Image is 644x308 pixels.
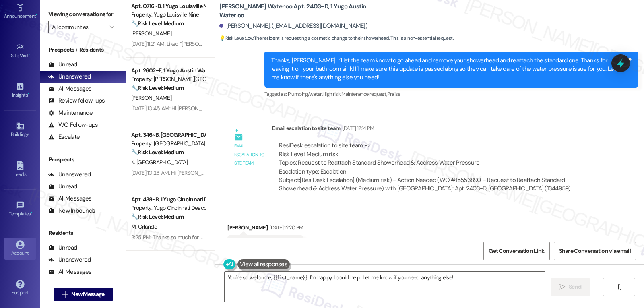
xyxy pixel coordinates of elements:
button: Share Conversation via email [554,242,636,260]
a: Buildings [4,119,36,141]
a: Site Visit • [4,40,36,62]
span: M. Orlando [131,223,157,230]
a: Insights • [4,80,36,101]
div: Review follow-ups [48,97,105,105]
label: Viewing conversations for [48,8,118,21]
div: Email escalation to site team [234,142,266,167]
div: Property: Yugo Louisville Nine [131,10,206,19]
a: Leads [4,159,36,181]
button: Get Conversation Link [483,242,549,260]
span: Maintenance request , [341,91,387,97]
div: Apt. 438~B, 1 Yugo Cincinnati Deacon [131,195,206,204]
strong: 🔧 Risk Level: Medium [131,149,184,156]
div: Email escalation to site team [272,124,601,135]
a: Support [4,277,36,299]
div: Apt. 346~B, [GEOGRAPHIC_DATA] [131,131,206,139]
strong: 🔧 Risk Level: Medium [131,213,184,220]
i:  [616,284,622,290]
div: [DATE] 12:14 PM [341,124,374,132]
div: Property: [PERSON_NAME][GEOGRAPHIC_DATA] [131,75,206,83]
span: • [29,52,30,57]
div: Subject: [ResiDesk Escalation] (Medium risk) - Action Needed (WO #15553890 – Request to Reattach ... [279,176,594,193]
div: Thanks, [PERSON_NAME]! I’ll let the team know to go ahead and remove your showerhead and reattach... [271,56,625,82]
a: Templates • [4,198,36,220]
span: • [28,91,29,97]
b: [PERSON_NAME] Waterloo: Apt. 2403~D, 1 Yugo Austin Waterloo [219,2,380,20]
div: Apt. 2602~E, 1 Yugo Austin Waterloo [131,66,206,75]
div: Unread [48,60,77,69]
div: All Messages [48,194,91,203]
div: New Inbounds [48,207,95,215]
span: Get Conversation Link [489,247,544,255]
span: Praise [387,91,400,97]
span: Share Conversation via email [559,247,631,255]
div: All Messages [48,268,91,276]
div: Unanswered [48,170,91,179]
div: [PERSON_NAME]. ([EMAIL_ADDRESS][DOMAIN_NAME]) [219,22,367,30]
span: [PERSON_NAME] [131,30,171,37]
div: Escalate [48,133,80,141]
span: New Message [71,290,104,298]
span: : The resident is requesting a cosmetic change to their showerhead. This is a non-essential request. [219,34,453,43]
input: All communities [52,21,105,33]
div: ResiDesk escalation to site team -> Risk Level: Medium risk Topics: Request to Reattach Standard ... [279,141,594,176]
span: K. [GEOGRAPHIC_DATA] [131,159,188,166]
span: [PERSON_NAME] [131,94,171,101]
strong: 💡 Risk Level: Low [219,35,253,41]
div: Tagged as: [264,88,638,100]
strong: 🔧 Risk Level: Medium [131,20,184,27]
a: Account [4,238,36,260]
div: Maintenance [48,109,93,117]
div: All Messages [48,85,91,93]
span: • [31,210,32,215]
i:  [109,24,114,30]
div: Unanswered [48,72,91,81]
strong: 🔧 Risk Level: Medium [131,84,184,91]
div: Property: [GEOGRAPHIC_DATA] [131,139,206,148]
i:  [559,284,566,290]
div: Property: Yugo Cincinnati Deacon [131,204,206,212]
div: Unread [48,244,77,252]
div: Unread [48,182,77,191]
div: Apt. 0716~B, 1 Yugo Louisville Nine [131,2,206,10]
div: Unanswered [48,256,91,264]
div: WO Follow-ups [48,121,98,129]
div: [DATE] 12:20 PM [268,223,303,232]
i:  [62,291,68,298]
span: Send [569,283,581,291]
div: [PERSON_NAME] [227,223,303,235]
div: Residents [40,229,126,237]
textarea: You're so welcome, {{first_name}}! I'm happy I could help. Let me know if you need anything else! [225,272,545,302]
span: Plumbing/water , [288,91,322,97]
span: High risk , [322,91,341,97]
div: Prospects [40,155,126,164]
button: Send [551,278,590,296]
div: Prospects + Residents [40,45,126,54]
button: New Message [54,288,113,301]
span: • [36,12,37,18]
